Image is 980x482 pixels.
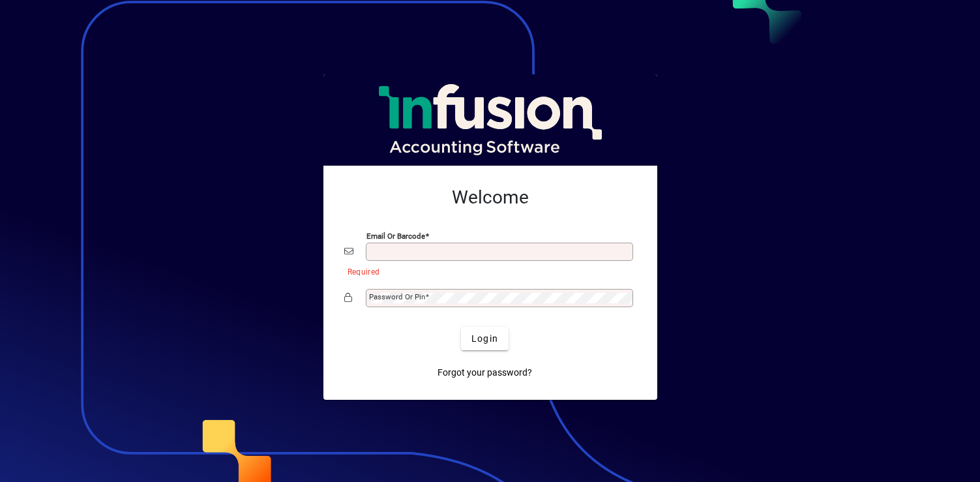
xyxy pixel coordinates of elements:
[432,361,537,384] a: Forgot your password?
[348,264,626,278] mat-error: Required
[366,232,425,241] mat-label: Email or Barcode
[471,332,498,346] span: Login
[438,366,532,380] span: Forgot your password?
[369,292,425,301] mat-label: Password or Pin
[461,327,509,350] button: Login
[344,187,636,209] h2: Welcome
